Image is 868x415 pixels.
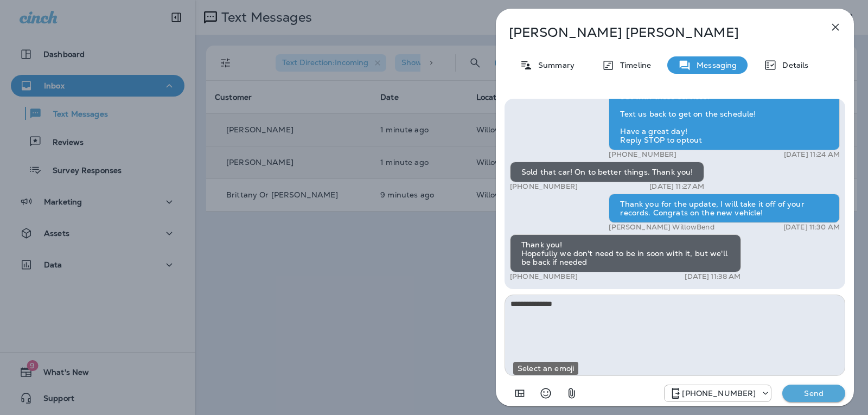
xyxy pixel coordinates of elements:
p: Details [777,61,808,69]
div: +1 (813) 497-4455 [665,387,771,400]
button: Select an emoji [535,382,557,404]
p: Send [791,388,837,398]
div: Thank you for the update, I will take it off of your records. Congrats on the new vehicle! [609,194,840,223]
div: Select an emoji [513,362,578,375]
p: [DATE] 11:27 AM [649,182,704,191]
p: Messaging [691,61,737,69]
div: Sold that car! On to better things. Thank you! [510,162,704,182]
p: [PERSON_NAME] WillowBend [609,223,714,232]
p: Timeline [615,61,651,69]
p: [PHONE_NUMBER] [682,389,756,398]
p: [PHONE_NUMBER] [609,150,676,159]
p: [PHONE_NUMBER] [510,272,578,281]
div: Hello [PERSON_NAME], this is Willow Bend Automotive, just a friendly reminder that on your last v... [609,52,840,150]
p: [DATE] 11:30 AM [783,223,840,232]
div: Thank you! Hopefully we don't need to be in soon with it, but we'll be back if needed [510,234,741,272]
button: Send [782,385,845,402]
p: Summary [533,61,575,69]
button: Add in a premade template [509,382,531,404]
p: [DATE] 11:38 AM [685,272,741,281]
p: [PERSON_NAME] [PERSON_NAME] [509,25,805,40]
p: [DATE] 11:24 AM [784,150,840,159]
p: [PHONE_NUMBER] [510,182,578,191]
